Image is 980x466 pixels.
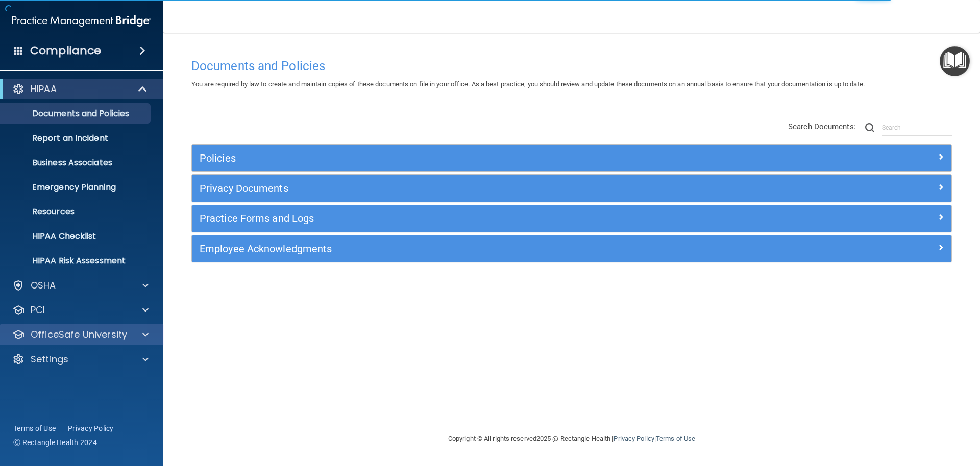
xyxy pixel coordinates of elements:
a: Privacy Documents [200,180,944,196]
span: Ⓒ Rectangle Health 2024 [13,437,97,448]
p: HIPAA [31,83,57,95]
h5: Policies [200,152,754,164]
a: Privacy Policy [68,423,114,433]
p: HIPAA Risk Assessment [7,256,146,266]
a: Practice Forms and Logs [200,210,944,227]
a: OfficeSafe University [12,328,149,341]
h4: Compliance [30,43,101,58]
p: OSHA [31,279,56,292]
a: PCI [12,304,149,316]
p: Business Associates [7,158,146,168]
p: Documents and Policies [7,108,146,119]
p: HIPAA Checklist [7,231,146,241]
p: OfficeSafe University [31,328,127,341]
a: Terms of Use [656,435,695,442]
h4: Documents and Policies [191,59,952,73]
a: OSHA [12,279,149,292]
p: Settings [31,353,68,365]
span: You are required by law to create and maintain copies of these documents on file in your office. ... [191,80,865,88]
div: Copyright © All rights reserved 2025 @ Rectangle Health | | [385,423,758,455]
a: Terms of Use [13,423,56,433]
iframe: Drift Widget Chat Controller [803,393,968,434]
a: Employee Acknowledgments [200,240,944,257]
input: Search [882,120,952,136]
img: ic-search.3b580494.png [865,123,874,132]
p: Emergency Planning [7,182,146,192]
a: Policies [200,150,944,166]
a: Privacy Policy [614,435,654,442]
p: Resources [7,207,146,217]
h5: Privacy Documents [200,183,754,194]
p: PCI [31,304,45,316]
a: Settings [12,353,149,365]
p: Report an Incident [7,133,146,143]
h5: Practice Forms and Logs [200,213,754,224]
button: Open Resource Center [940,46,970,76]
span: Search Documents: [788,122,856,131]
img: PMB logo [12,11,151,31]
a: HIPAA [12,83,148,95]
h5: Employee Acknowledgments [200,243,754,254]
